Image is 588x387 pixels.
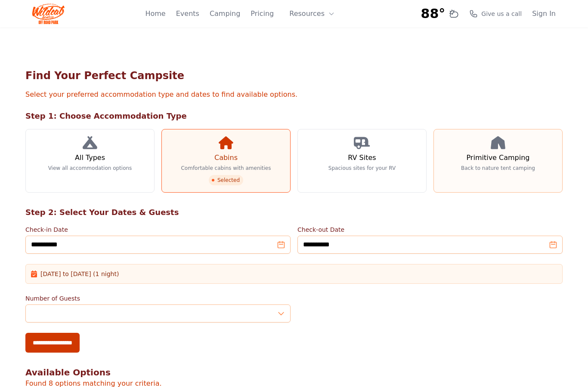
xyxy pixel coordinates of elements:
[348,153,376,163] h3: RV Sites
[176,9,199,19] a: Events
[469,9,522,18] a: Give us a call
[210,9,240,19] a: Camping
[145,9,165,19] a: Home
[214,153,238,163] h3: Cabins
[481,9,522,18] span: Give us a call
[328,165,396,172] p: Spacious sites for your RV
[421,6,446,21] span: 88°
[25,89,563,100] p: Select your preferred accommodation type and dates to find available options.
[25,129,155,193] a: All Types View all accommodation options
[433,129,563,193] a: Primitive Camping Back to nature tent camping
[297,225,563,234] label: Check-out Date
[532,9,556,19] a: Sign In
[25,110,563,122] h2: Step 1: Choose Accommodation Type
[161,129,291,193] a: Cabins Comfortable cabins with amenities Selected
[251,9,274,19] a: Pricing
[40,270,119,278] span: [DATE] to [DATE] (1 night)
[25,294,291,303] label: Number of Guests
[467,153,530,163] h3: Primitive Camping
[48,165,132,172] p: View all accommodation options
[75,153,105,163] h3: All Types
[209,175,243,185] span: Selected
[25,366,563,378] h2: Available Options
[25,225,291,234] label: Check-in Date
[461,165,535,172] p: Back to nature tent camping
[284,5,340,22] button: Resources
[297,129,427,193] a: RV Sites Spacious sites for your RV
[25,206,563,218] h2: Step 2: Select Your Dates & Guests
[32,3,65,24] img: Wildcat Logo
[25,69,563,83] h1: Find Your Perfect Campsite
[181,165,271,172] p: Comfortable cabins with amenities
